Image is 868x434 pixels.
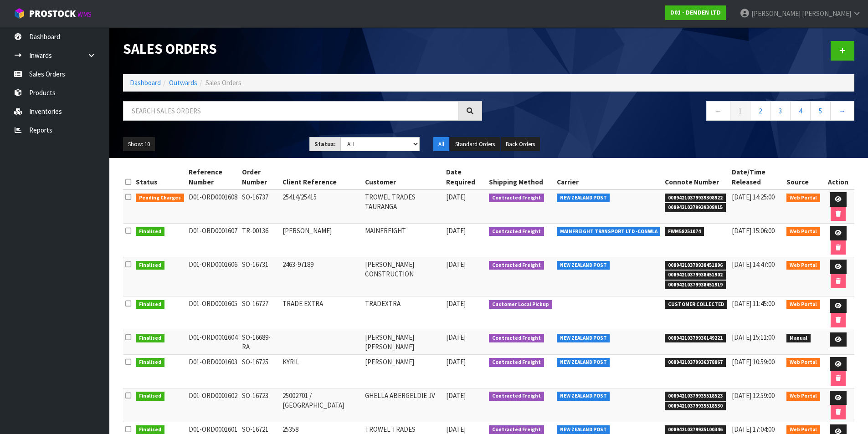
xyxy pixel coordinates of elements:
a: 1 [730,101,750,121]
td: 25414/25415 [280,189,363,224]
span: 00894210379935518530 [665,402,726,411]
span: Web Portal [786,300,820,309]
td: KYRIL [280,354,363,388]
span: [DATE] [446,357,466,366]
td: [PERSON_NAME] [PERSON_NAME] [363,330,444,354]
span: CUSTOMER COLLECTED [665,300,727,309]
span: [DATE] 15:11:00 [732,333,775,342]
td: [PERSON_NAME] [363,354,444,388]
td: SO-16689-RA [240,330,280,354]
td: 25002701 / [GEOGRAPHIC_DATA] [280,388,363,422]
td: D01-ORD0001602 [186,388,240,422]
span: Pending Charges [136,194,184,203]
td: MAINFREIGHT [363,224,444,257]
th: Date/Time Released [729,165,784,189]
th: Client Reference [280,165,363,189]
td: SO-16723 [240,388,280,422]
td: D01-ORD0001607 [186,224,240,257]
span: [DATE] 15:06:00 [732,226,775,235]
span: 00894210379938451902 [665,271,726,280]
strong: D01 - DEMDEN LTD [670,9,721,16]
button: Show: 10 [123,137,155,152]
span: [DATE] [446,226,466,235]
th: Action [822,165,854,189]
td: D01-ORD0001604 [186,330,240,354]
span: Contracted Freight [489,358,544,367]
th: Order Number [240,165,280,189]
span: Web Portal [786,358,820,367]
span: Contracted Freight [489,261,544,270]
span: [DATE] [446,193,466,201]
span: NEW ZEALAND POST [557,358,610,367]
span: NEW ZEALAND POST [557,392,610,401]
span: Web Portal [786,227,820,236]
a: → [830,101,854,121]
span: Finalised [136,227,164,236]
span: Contracted Freight [489,227,544,236]
a: ← [706,101,730,121]
th: Status [134,165,186,189]
td: TRADEXTRA [363,296,444,330]
td: D01-ORD0001606 [186,257,240,296]
span: Web Portal [786,392,820,401]
a: 5 [810,101,831,121]
span: Web Portal [786,194,820,203]
span: [PERSON_NAME] [751,9,801,18]
span: Contracted Freight [489,194,544,203]
span: [PERSON_NAME] [802,9,851,18]
a: Outwards [169,78,197,87]
th: Customer [363,165,444,189]
td: 2463-97189 [280,257,363,296]
small: WMS [77,10,92,19]
th: Reference Number [186,165,240,189]
span: ProStock [29,8,76,20]
td: TR-00136 [240,224,280,257]
td: D01-ORD0001608 [186,189,240,224]
td: TROWEL TRADES TAURANGA [363,189,444,224]
td: SO-16731 [240,257,280,296]
span: FWM58251074 [665,227,704,236]
span: [DATE] [446,391,466,400]
th: Shipping Method [487,165,555,189]
span: 00894210379939308922 [665,194,726,203]
span: 00894210379936149221 [665,334,726,343]
nav: Page navigation [496,101,855,123]
span: 00894210379936378867 [665,358,726,367]
button: Standard Orders [450,137,500,152]
span: Web Portal [786,261,820,270]
a: Dashboard [130,78,161,87]
span: [DATE] [446,425,466,434]
span: Finalised [136,300,164,309]
td: [PERSON_NAME] [280,224,363,257]
span: Manual [786,334,811,343]
img: cube-alt.png [14,8,25,19]
span: [DATE] 11:45:00 [732,299,775,308]
span: [DATE] 14:47:00 [732,260,775,269]
span: Customer Local Pickup [489,300,552,309]
h1: Sales Orders [123,41,482,57]
a: 2 [750,101,770,121]
button: Back Orders [501,137,540,152]
span: Finalised [136,358,164,367]
td: SO-16737 [240,189,280,224]
th: Date Required [444,165,487,189]
button: All [433,137,449,152]
a: 3 [770,101,791,121]
td: SO-16727 [240,296,280,330]
span: Finalised [136,334,164,343]
td: TRADE EXTRA [280,296,363,330]
span: [DATE] 17:04:00 [732,425,775,434]
a: 4 [790,101,811,121]
span: [DATE] [446,333,466,342]
span: [DATE] 10:59:00 [732,357,775,366]
span: MAINFREIGHT TRANSPORT LTD -CONWLA [557,227,661,236]
span: [DATE] 12:59:00 [732,391,775,400]
span: NEW ZEALAND POST [557,194,610,203]
td: SO-16725 [240,354,280,388]
td: D01-ORD0001605 [186,296,240,330]
span: 00894210379939308915 [665,203,726,212]
span: NEW ZEALAND POST [557,334,610,343]
span: 00894210379938451896 [665,261,726,270]
span: Contracted Freight [489,392,544,401]
span: Contracted Freight [489,334,544,343]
